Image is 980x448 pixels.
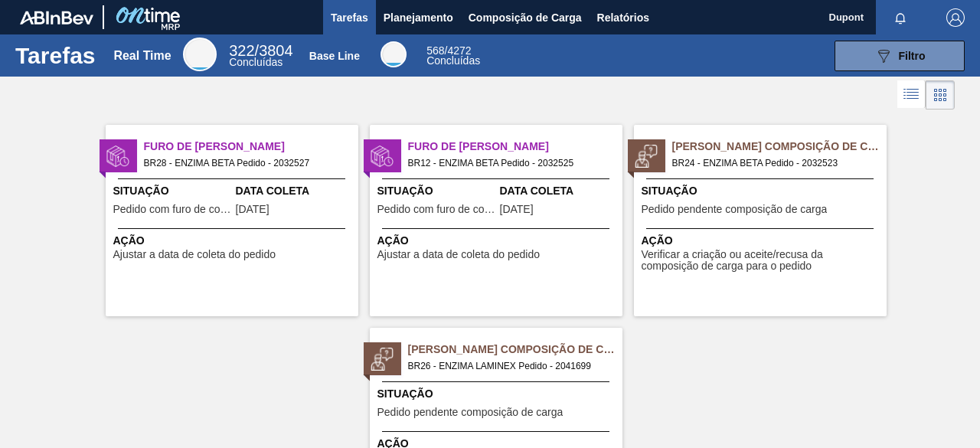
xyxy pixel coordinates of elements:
[835,41,965,71] button: Filtro
[635,145,658,168] img: status
[381,41,407,67] div: Base Line
[106,145,129,168] img: status
[426,46,480,66] div: Base Line
[20,11,93,25] img: TNhmsLtSVTkK8tSr43FrP2fwEKptu5GPRR3wAAAABJRU5ErkJggg==
[384,8,453,27] span: Planejamento
[377,183,496,199] span: Situação
[229,42,254,59] span: 322
[377,407,563,418] span: Pedido pendente composição de carga
[642,183,883,199] span: Situação
[426,54,480,67] span: Concluídas
[236,183,354,199] span: Data Coleta
[642,249,883,273] span: Verificar a criação ou aceite/recusa da composição de carga para o pedido
[229,56,283,68] span: Concluídas
[236,204,269,215] span: 23/09/2025
[408,155,610,172] span: BR12 - ENZIMA BETA Pedido - 2032525
[597,8,649,27] span: Relatórios
[229,42,292,59] span: / 3804
[876,7,925,28] button: Notificações
[897,80,926,110] div: Visão em Lista
[672,139,887,155] span: Pedido Aguardando Composição de Carga
[426,44,471,57] span: / 4272
[377,249,541,260] span: Ajustar a data de coleta do pedido
[144,139,358,155] span: Furo de Coleta
[113,49,171,63] div: Real Time
[229,44,292,67] div: Real Time
[183,38,217,71] div: Real Time
[331,8,368,27] span: Tarefas
[377,386,619,402] span: Situação
[642,204,828,215] span: Pedido pendente composição de carga
[144,155,346,172] span: BR28 - ENZIMA BETA Pedido - 2032527
[946,8,965,27] img: Logout
[500,204,534,215] span: 19/09/2025
[672,155,874,172] span: BR24 - ENZIMA BETA Pedido - 2032523
[408,139,622,155] span: Furo de Coleta
[113,204,232,215] span: Pedido com furo de coleta
[500,183,619,199] span: Data Coleta
[371,145,394,168] img: status
[377,204,496,215] span: Pedido com furo de coleta
[113,183,232,199] span: Situação
[926,80,955,110] div: Visão em Cards
[371,348,394,371] img: status
[113,249,276,260] span: Ajustar a data de coleta do pedido
[15,47,96,64] h1: Tarefas
[408,342,622,358] span: Pedido Aguardando Composição de Carga
[377,233,619,249] span: Ação
[899,50,926,62] span: Filtro
[426,44,444,57] span: 568
[469,8,582,27] span: Composição de Carga
[309,50,360,62] div: Base Line
[642,233,883,249] span: Ação
[113,233,354,249] span: Ação
[408,358,610,374] span: BR26 - ENZIMA LAMINEX Pedido - 2041699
